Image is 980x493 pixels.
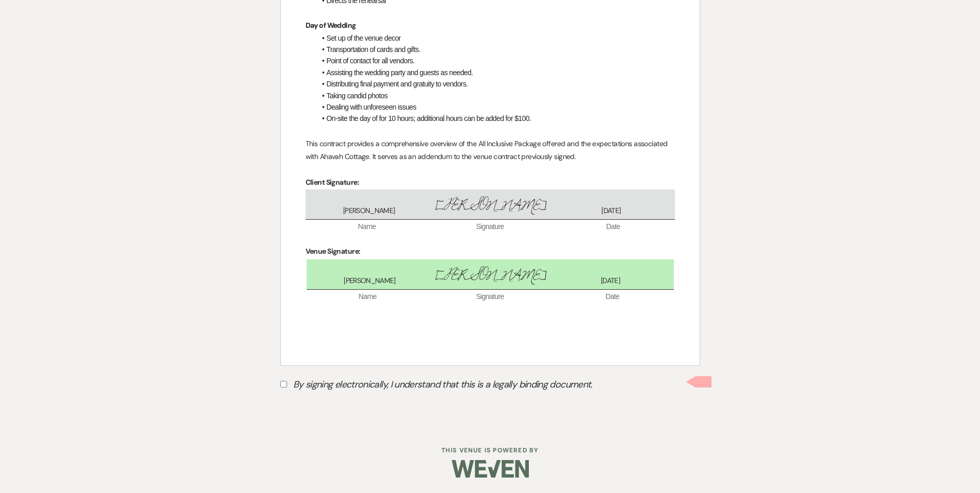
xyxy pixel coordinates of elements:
[280,376,700,396] label: By signing electronically, I understand that this is a legally binding document.
[310,276,430,286] span: [PERSON_NAME]
[430,195,550,217] span: [PERSON_NAME]
[327,92,388,100] span: Taking candid photos
[429,292,551,302] span: Signature
[429,222,551,232] span: Signature
[309,206,430,216] span: [PERSON_NAME]
[327,68,473,77] span: Assisting the wedding party and guests as needed.
[430,265,550,287] span: [PERSON_NAME]
[306,178,359,187] strong: Client Signature:
[550,206,671,216] span: [DATE]
[306,222,429,232] span: Name
[327,80,468,88] span: Distributing final payment and gratuity to vendors.
[327,103,417,111] span: Dealing with unforeseen issues
[327,45,420,54] span: Transportation of cards and gifts.
[306,21,356,30] strong: Day of Wedding
[327,34,401,42] span: Set up of the venue decor
[550,276,671,286] span: [DATE]
[327,114,531,122] span: On-site the day of for 10 hours; additional hours can be added for $100.
[551,222,674,232] span: Date
[306,246,361,256] strong: Venue Signature:
[307,292,429,302] span: Name
[306,137,675,163] p: This contract provides a comprehensive overview of the All Inclusive Package offered and the expe...
[551,292,674,302] span: Date
[327,57,415,65] span: Point of contact for all vendors.
[280,381,287,388] input: By signing electronically, I understand that this is a legally binding document.
[452,451,529,487] img: Weven Logo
